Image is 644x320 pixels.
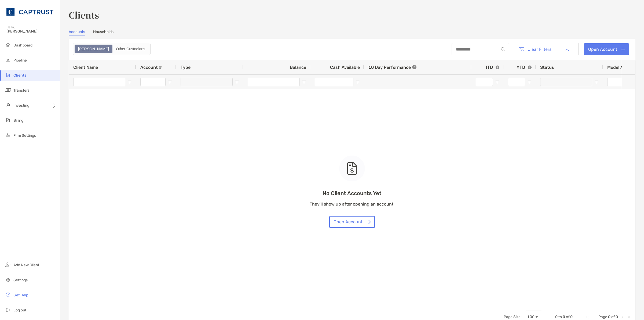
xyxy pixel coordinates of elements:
[501,47,505,51] img: input icon
[310,190,394,197] p: No Client Accounts Yet
[13,293,28,297] span: Get Help
[75,45,112,53] div: Zoe
[608,315,610,319] span: 0
[367,220,371,224] img: button icon
[13,118,23,123] span: Billing
[347,162,357,175] img: empty state icon
[620,315,624,319] div: Next Page
[586,315,590,319] div: First Page
[598,315,607,319] span: Page
[73,43,151,55] div: segmented control
[592,315,596,319] div: Previous Page
[5,292,11,298] img: get-help icon
[611,315,615,319] span: of
[558,315,562,319] span: to
[527,315,535,319] div: 100
[13,58,27,63] span: Pipeline
[5,307,11,313] img: logout icon
[13,103,29,108] span: Investing
[504,315,522,319] div: Page Size:
[627,315,631,319] div: Last Page
[6,2,53,21] img: CAPTRUST Logo
[13,278,28,282] span: Settings
[5,102,11,108] img: investing icon
[555,315,558,319] span: 0
[13,43,32,48] span: Dashboard
[310,201,394,207] p: They’ll show up after opening an account.
[93,30,114,35] a: Households
[13,263,39,267] span: Add New Client
[13,88,30,93] span: Transfers
[5,261,11,268] img: add_new_client icon
[13,73,26,78] span: Clients
[5,276,11,283] img: settings icon
[113,45,148,53] div: Other Custodians
[13,308,26,312] span: Log out
[5,132,11,138] img: firm-settings icon
[69,30,85,35] a: Accounts
[5,57,11,63] img: pipeline icon
[616,315,618,319] span: 0
[5,42,11,48] img: dashboard icon
[566,315,569,319] span: of
[570,315,573,319] span: 0
[563,315,565,319] span: 0
[5,117,11,123] img: billing icon
[515,43,555,55] button: Clear Filters
[5,87,11,93] img: transfers icon
[329,216,375,228] button: Open Account
[13,133,36,138] span: Firm Settings
[584,43,629,55] a: Open Account
[69,9,635,21] h3: Clients
[6,29,57,34] span: [PERSON_NAME]!
[5,72,11,78] img: clients icon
